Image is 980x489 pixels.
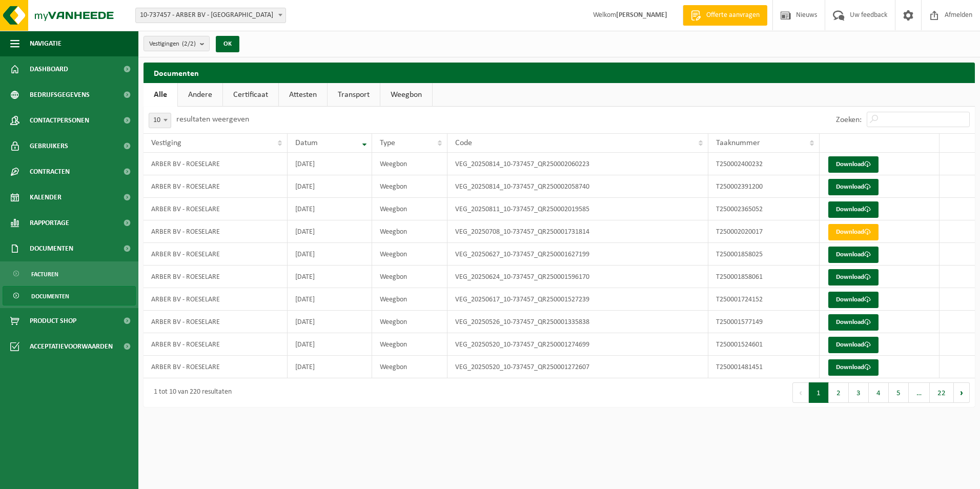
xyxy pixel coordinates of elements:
td: T250001524601 [708,333,820,356]
button: Previous [792,382,809,403]
td: [DATE] [288,175,373,198]
td: [DATE] [288,153,373,175]
a: Download [828,247,879,263]
td: ARBER BV - ROESELARE [144,243,288,266]
span: Product Shop [30,308,76,334]
td: T250002391200 [708,175,820,198]
button: 5 [889,382,909,403]
span: 10 [149,113,171,128]
span: Offerte aanvragen [704,10,762,21]
td: [DATE] [288,356,373,378]
span: Code [455,139,472,147]
td: VEG_20250520_10-737457_QR250001272607 [447,356,708,378]
button: 1 [809,382,829,403]
a: Andere [178,83,222,107]
td: Weegbon [372,243,447,266]
span: … [909,382,930,403]
h2: Documenten [144,63,975,83]
td: T250002400232 [708,153,820,175]
span: Vestigingen [149,36,196,52]
span: Bedrijfsgegevens [30,82,90,108]
a: Download [828,314,879,331]
td: T250002020017 [708,220,820,243]
span: Datum [295,139,318,147]
td: ARBER BV - ROESELARE [144,198,288,220]
td: VEG_20250814_10-737457_QR250002060223 [447,153,708,175]
label: Zoeken: [836,116,862,124]
span: Rapportage [30,210,69,236]
a: Download [828,224,879,240]
td: Weegbon [372,175,447,198]
td: [DATE] [288,288,373,311]
button: Next [954,382,970,403]
td: [DATE] [288,243,373,266]
span: Documenten [30,236,73,261]
count: (2/2) [182,40,196,47]
span: Dashboard [30,56,68,82]
td: T250001724152 [708,288,820,311]
td: Weegbon [372,288,447,311]
td: T250001858025 [708,243,820,266]
td: [DATE] [288,333,373,356]
a: Documenten [3,286,136,305]
button: Vestigingen(2/2) [144,36,210,51]
span: Facturen [31,264,58,284]
td: VEG_20250624_10-737457_QR250001596170 [447,266,708,288]
span: Documenten [31,287,69,306]
span: Gebruikers [30,133,68,159]
span: Vestiging [151,139,181,147]
span: 10 [149,113,171,128]
a: Download [828,179,879,195]
a: Download [828,201,879,218]
span: Acceptatievoorwaarden [30,334,113,359]
span: Taaknummer [716,139,760,147]
button: 2 [829,382,849,403]
span: Contactpersonen [30,108,89,133]
td: T250001577149 [708,311,820,333]
button: 22 [930,382,954,403]
span: 10-737457 - ARBER BV - ROESELARE [136,8,285,23]
a: Download [828,337,879,353]
a: Download [828,269,879,286]
a: Alle [144,83,177,107]
td: [DATE] [288,311,373,333]
td: Weegbon [372,311,447,333]
span: Type [380,139,395,147]
strong: [PERSON_NAME] [616,11,667,19]
td: T250001858061 [708,266,820,288]
td: [DATE] [288,266,373,288]
a: Offerte aanvragen [683,5,767,26]
td: VEG_20250814_10-737457_QR250002058740 [447,175,708,198]
td: T250002365052 [708,198,820,220]
a: Certificaat [223,83,278,107]
td: Weegbon [372,266,447,288]
td: Weegbon [372,153,447,175]
a: Facturen [3,264,136,283]
td: VEG_20250520_10-737457_QR250001274699 [447,333,708,356]
div: 1 tot 10 van 220 resultaten [149,383,232,402]
td: Weegbon [372,356,447,378]
label: resultaten weergeven [176,115,249,124]
td: [DATE] [288,220,373,243]
td: ARBER BV - ROESELARE [144,175,288,198]
a: Download [828,292,879,308]
td: ARBER BV - ROESELARE [144,311,288,333]
a: Weegbon [380,83,432,107]
td: Weegbon [372,198,447,220]
span: Contracten [30,159,70,185]
span: 10-737457 - ARBER BV - ROESELARE [135,8,286,23]
a: Attesten [279,83,327,107]
a: Transport [328,83,380,107]
td: VEG_20250627_10-737457_QR250001627199 [447,243,708,266]
td: VEG_20250708_10-737457_QR250001731814 [447,220,708,243]
span: Kalender [30,185,62,210]
td: ARBER BV - ROESELARE [144,356,288,378]
td: ARBER BV - ROESELARE [144,153,288,175]
td: ARBER BV - ROESELARE [144,220,288,243]
td: ARBER BV - ROESELARE [144,333,288,356]
td: VEG_20250526_10-737457_QR250001335838 [447,311,708,333]
a: Download [828,359,879,376]
td: T250001481451 [708,356,820,378]
td: VEG_20250811_10-737457_QR250002019585 [447,198,708,220]
td: ARBER BV - ROESELARE [144,266,288,288]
